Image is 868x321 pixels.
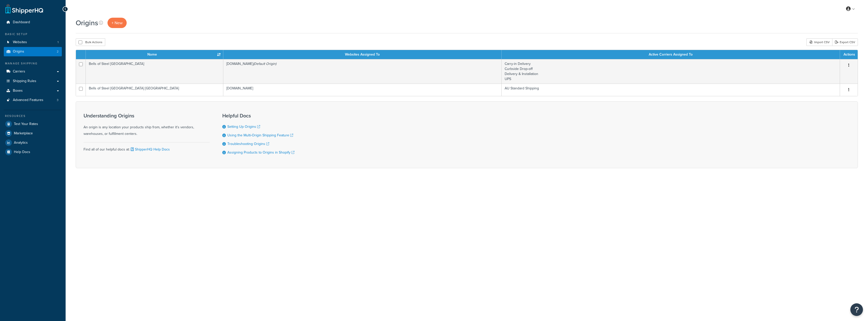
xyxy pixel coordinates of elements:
span: Boxes [13,89,23,93]
li: Origins [4,47,62,56]
th: Active Carriers Assigned To [502,50,840,59]
button: Bulk Actions [76,38,105,46]
li: Websites [4,38,62,47]
span: Shipping Rules [13,79,36,83]
button: Open Resource Center [850,303,863,316]
div: An origin is any location your products ship from, whether it's vendors, warehouses, or fulfillme... [84,113,210,137]
span: Analytics [14,141,28,145]
span: 2 [57,50,59,54]
td: [DOMAIN_NAME] [223,59,501,84]
td: [DOMAIN_NAME] [223,84,501,96]
span: + New [112,20,123,26]
li: Advanced Features [4,95,62,105]
a: Origins 2 [4,47,62,56]
span: Websites [13,40,27,44]
th: Name : activate to sort column ascending [86,50,223,59]
span: Advanced Features [13,98,43,102]
a: Troubleshooting Origins [227,141,269,146]
a: Shipping Rules [4,77,62,86]
a: Using the Multi-Origin Shipping Feature [227,133,293,138]
h3: Helpful Docs [222,113,294,118]
a: Boxes [4,86,62,95]
a: Export CSV [832,38,858,46]
div: Resources [4,114,62,118]
div: Import CSV [806,38,832,46]
div: Basic Setup [4,32,62,36]
h3: Understanding Origins [84,113,210,118]
a: Analytics [4,138,62,147]
span: Help Docs [14,150,30,154]
a: Test Your Rates [4,119,62,129]
th: Actions [840,50,858,59]
a: Advanced Features 3 [4,95,62,105]
span: Carriers [13,69,25,74]
td: Bells of Steel [GEOGRAPHIC_DATA] [86,59,223,84]
td: AU Standard Shipping [502,84,840,96]
th: Websites Assigned To [223,50,501,59]
a: + New [107,18,127,28]
a: Help Docs [4,147,62,157]
span: 3 [57,98,59,102]
a: Websites 1 [4,38,62,47]
i: (Default Origin) [253,61,276,66]
a: Setting Up Origins [227,124,260,129]
a: ShipperHQ Help Docs [130,147,170,152]
a: Assigning Products to Origins in Shopify [227,150,294,155]
span: 1 [58,40,59,44]
div: Find all of our helpful docs at: [84,142,210,153]
a: Marketplace [4,129,62,138]
span: Test Your Rates [14,122,38,126]
a: Dashboard [4,18,62,27]
span: Origins [13,50,24,54]
span: Dashboard [13,20,30,24]
div: Manage Shipping [4,61,62,66]
a: Carriers [4,67,62,76]
td: Carry-in Delivery Curbside Drop-off Delivery & Installation UPS [502,59,840,84]
a: ShipperHQ Home [5,4,43,14]
td: Bells of Steel [GEOGRAPHIC_DATA] [GEOGRAPHIC_DATA] [86,84,223,96]
h1: Origins [76,18,98,28]
span: Marketplace [14,131,33,136]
